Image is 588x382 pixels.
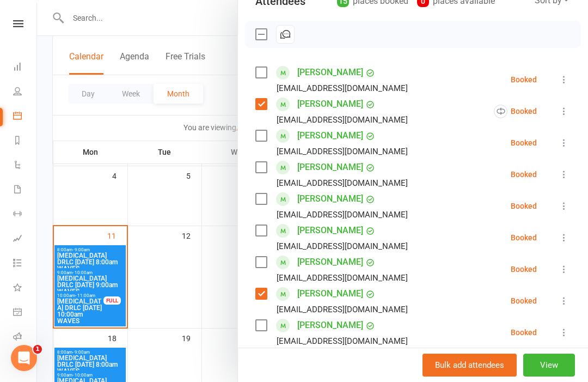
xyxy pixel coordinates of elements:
a: Dashboard [13,56,38,80]
div: Booked [494,105,537,118]
a: [PERSON_NAME] [297,190,363,208]
iframe: Intercom live chat [11,345,37,371]
a: Reports [13,129,38,154]
div: [EMAIL_ADDRESS][DOMAIN_NAME] [277,271,408,285]
a: People [13,80,38,105]
button: Bulk add attendees [422,354,517,377]
a: General attendance kiosk mode [13,301,38,325]
div: Booked [511,76,537,83]
a: [PERSON_NAME] [297,222,363,239]
a: [PERSON_NAME] [297,159,363,176]
a: Calendar [13,105,38,129]
a: [PERSON_NAME] [297,127,363,144]
div: Booked [511,297,537,305]
a: [PERSON_NAME] [297,317,363,334]
div: Booked [511,171,537,178]
a: [PERSON_NAME] [297,253,363,271]
button: View [523,354,575,377]
span: 1 [33,345,42,354]
a: Assessments [13,227,38,252]
div: [EMAIL_ADDRESS][DOMAIN_NAME] [277,113,408,127]
div: [EMAIL_ADDRESS][DOMAIN_NAME] [277,176,408,190]
div: [EMAIL_ADDRESS][DOMAIN_NAME] [277,302,408,317]
a: What's New [13,276,38,301]
div: [EMAIL_ADDRESS][DOMAIN_NAME] [277,208,408,222]
a: [PERSON_NAME] [297,285,363,302]
div: Booked [511,139,537,147]
div: [EMAIL_ADDRESS][DOMAIN_NAME] [277,239,408,253]
div: Booked [511,265,537,273]
a: [PERSON_NAME] [297,95,363,113]
div: Booked [511,202,537,210]
div: Booked [511,234,537,241]
div: [EMAIL_ADDRESS][DOMAIN_NAME] [277,334,408,348]
div: [EMAIL_ADDRESS][DOMAIN_NAME] [277,81,408,95]
div: [EMAIL_ADDRESS][DOMAIN_NAME] [277,144,408,159]
a: Roll call kiosk mode [13,325,38,350]
a: [PERSON_NAME] [297,64,363,81]
div: Booked [511,329,537,336]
